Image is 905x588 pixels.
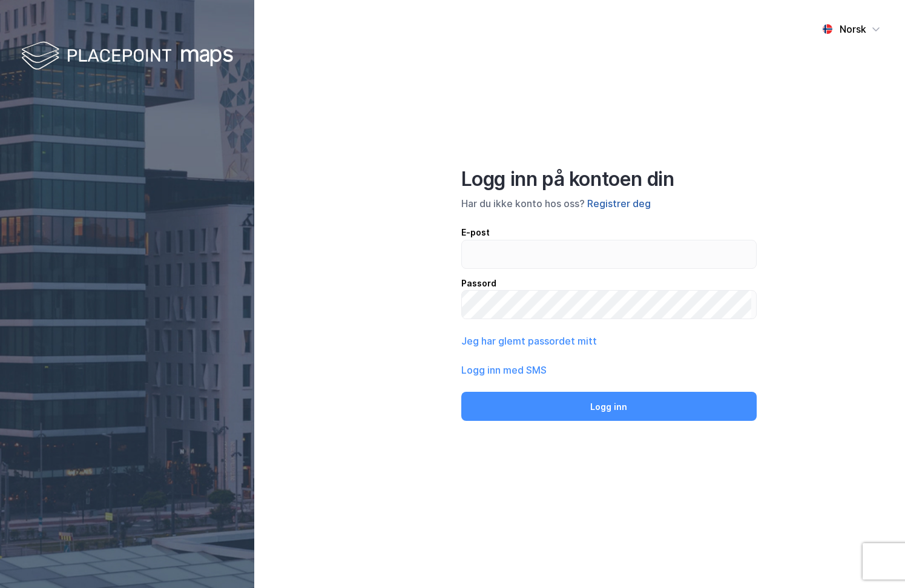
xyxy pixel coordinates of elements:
div: E-post [461,225,757,240]
button: Logg inn med SMS [461,363,547,377]
img: logo-white.f07954bde2210d2a523dddb988cd2aa7.svg [21,39,233,74]
button: Registrer deg [587,196,651,211]
div: Har du ikke konto hos oss? [461,196,757,211]
div: Passord [461,276,757,291]
button: Jeg har glemt passordet mitt [461,334,597,348]
div: Norsk [840,22,866,36]
iframe: Chat Widget [844,530,905,588]
button: Logg inn [461,392,757,421]
div: Logg inn på kontoen din [461,167,757,191]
